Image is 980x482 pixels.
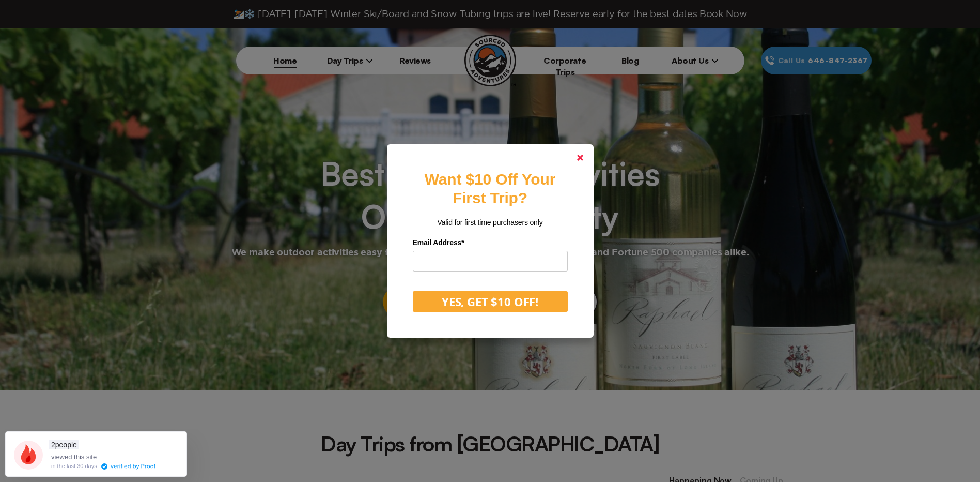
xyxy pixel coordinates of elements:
[461,238,464,247] span: Required
[413,291,568,312] button: YES, GET $10 OFF!
[51,441,55,449] span: 2
[49,440,79,449] span: people
[51,463,97,469] div: in the last 30 days
[568,145,593,170] a: Close
[413,235,568,251] label: Email Address
[51,453,97,461] span: viewed this site
[437,218,542,227] span: Valid for first time purchasers only
[425,171,555,206] strong: Want $10 Off Your First Trip?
